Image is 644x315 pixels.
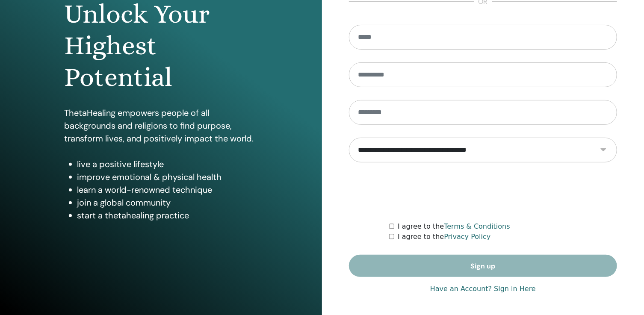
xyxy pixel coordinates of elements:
[444,233,490,241] a: Privacy Policy
[444,222,510,230] a: Terms & Conditions
[77,196,258,209] li: join a global community
[430,284,536,294] a: Have an Account? Sign in Here
[398,221,510,232] label: I agree to the
[398,232,490,242] label: I agree to the
[77,183,258,196] li: learn a world-renowned technique
[77,209,258,222] li: start a thetahealing practice
[77,158,258,171] li: live a positive lifestyle
[77,171,258,183] li: improve emotional & physical health
[418,175,548,209] iframe: reCAPTCHA
[65,106,258,145] p: ThetaHealing empowers people of all backgrounds and religions to find purpose, transform lives, a...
